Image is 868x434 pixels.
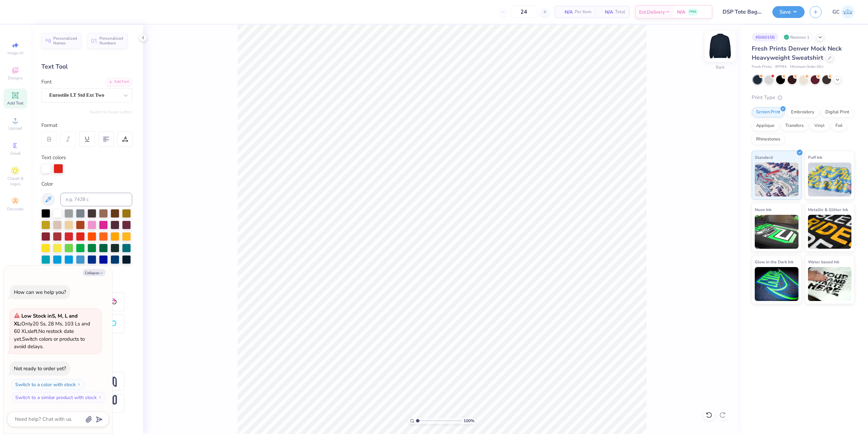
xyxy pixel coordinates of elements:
[755,206,771,213] span: Neon Ink
[832,5,854,19] a: GC
[752,134,785,145] div: Rhinestones
[841,5,854,19] img: Gerard Christopher Trorres
[775,64,787,70] span: # FP94
[717,5,767,19] input: Untitled Design
[14,313,78,327] strong: Low Stock in S, M, L and XL :
[90,109,132,115] button: Switch to Greek Letters
[53,36,77,45] span: Personalized Names
[41,180,132,188] div: Color
[41,154,66,162] label: Text colors
[772,6,805,18] button: Save
[14,365,66,372] div: Not ready to order yet?
[755,215,798,249] img: Neon Ink
[105,78,132,86] div: Add Font
[8,75,23,81] span: Designs
[41,62,132,71] div: Text Tool
[511,6,537,18] input: – –
[752,121,779,131] div: Applique
[83,269,105,276] button: Collapse
[14,328,74,342] span: No restock date yet.
[7,50,23,56] span: Image AI
[808,206,848,213] span: Metallic & Glitter Ink
[755,163,798,196] img: Standard
[808,215,852,249] img: Metallic & Glitter Ink
[808,163,852,196] img: Puff Ink
[599,8,613,16] span: N/A
[463,418,474,424] span: 100 %
[639,8,665,16] span: Est. Delivery
[781,121,808,131] div: Transfers
[790,64,824,70] span: Minimum Order: 50 +
[752,107,785,117] div: Screen Print
[782,33,813,41] div: Revision 1
[752,94,854,101] div: Print Type
[755,154,773,161] span: Standard
[808,154,822,161] span: Puff Ink
[98,395,102,399] img: Switch to a similar product with stock
[7,100,23,106] span: Add Text
[821,107,854,117] div: Digital Print
[14,313,90,350] span: Only 20 Ss, 28 Ms, 103 Ls and 60 XLs left. Switch colors or products to avoid delays.
[810,121,829,131] div: Vinyl
[77,382,81,386] img: Switch to a color with stock
[707,33,734,60] img: Back
[41,121,133,129] div: Format
[575,8,591,16] span: Per Item
[808,267,852,301] img: Water based Ink
[716,64,725,70] div: Back
[12,392,106,403] button: Switch to a similar product with stock
[7,206,23,212] span: Decorate
[752,64,772,70] span: Fresh Prints
[12,379,85,390] button: Switch to a color with stock
[41,78,52,86] label: Font
[677,8,685,16] span: N/A
[832,8,840,16] span: GC
[615,8,625,16] span: Total
[787,107,819,117] div: Embroidery
[755,267,798,301] img: Glow in the Dark Ink
[755,258,793,265] span: Glow in the Dark Ink
[559,8,573,16] span: N/A
[752,44,842,62] span: Fresh Prints Denver Mock Neck Heavyweight Sweatshirt
[99,36,123,45] span: Personalized Numbers
[831,121,847,131] div: Foil
[3,176,27,187] span: Clipart & logos
[752,33,778,41] div: # 506015B
[60,193,132,206] input: e.g. 7428 c
[8,126,22,131] span: Upload
[689,10,696,14] span: FREE
[10,151,21,156] span: Greek
[808,258,839,265] span: Water based Ink
[14,289,66,296] div: How can we help you?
